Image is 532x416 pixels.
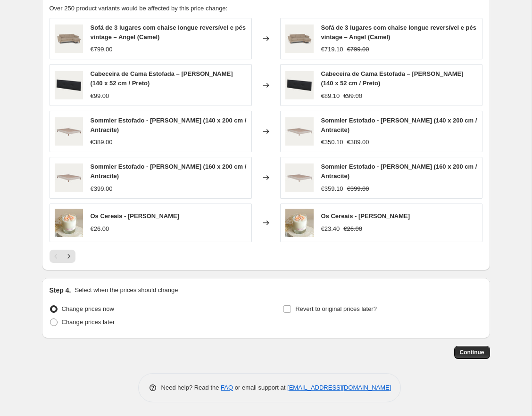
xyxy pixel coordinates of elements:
img: ANGEL_84a82b9a-9c2c-44ab-9242-8bff18f7b31d_80x.jpg [285,24,314,53]
span: Sofá de 3 lugares com chaise longue reversível e pés vintage – Angel (Camel) [321,24,476,41]
h2: Step 4. [50,285,71,295]
span: Os Cereais - [PERSON_NAME] [91,212,180,220]
span: Os Cereais - [PERSON_NAME] [321,212,410,220]
div: €389.00 [91,138,113,147]
span: Sofá de 3 lugares com chaise longue reversível e pés vintage – Angel (Camel) [91,24,246,41]
span: Change prices now [62,305,114,312]
div: €89.10 [321,91,340,101]
button: Next [62,250,75,263]
a: FAQ [221,384,233,391]
span: Cabeceira de Cama Estofada – [PERSON_NAME] (140 x 52 cm / Preto) [91,70,233,87]
span: Change prices later [62,318,115,326]
img: JAVIER_BEIGE_80x.jpg [285,163,314,192]
div: €799.00 [91,45,113,54]
span: Sommier Estofado - [PERSON_NAME] (160 x 200 cm / Antracite) [91,163,247,179]
span: Sommier Estofado - [PERSON_NAME] (140 x 200 cm / Antracite) [321,117,477,133]
div: €99.00 [91,91,109,101]
strike: €799.00 [347,45,369,54]
strike: €389.00 [347,138,369,147]
span: Sommier Estofado - [PERSON_NAME] (160 x 200 cm / Antracite) [321,163,477,179]
img: JAVIER_BEIGE_80x.jpg [55,163,83,192]
span: Need help? Read the [161,384,221,391]
div: €719.10 [321,45,343,54]
div: €399.00 [91,184,113,194]
img: JAVIER_BEIGE_80x.jpg [285,117,314,146]
p: Select when the prices should change [75,285,178,295]
span: or email support at [233,384,287,391]
button: Continue [454,346,490,359]
strike: €26.00 [343,224,362,234]
img: JAVIER_BEIGE_80x.jpg [55,117,83,146]
img: a501819d6fd3346217874e351116f67f2bf730c5872a390ed59c71842eb7d9d9_7acf0583-e809-42ff-acb9-13e629e7... [55,209,83,237]
div: €350.10 [321,138,343,147]
strike: €99.00 [343,91,362,101]
nav: Pagination [50,250,75,263]
a: [EMAIL_ADDRESS][DOMAIN_NAME] [287,384,391,391]
div: €359.10 [321,184,343,194]
span: Sommier Estofado - [PERSON_NAME] (140 x 200 cm / Antracite) [91,117,247,133]
img: LISA_BLACK_80x.jpg [285,71,314,99]
div: €26.00 [91,224,109,234]
span: Cabeceira de Cama Estofada – [PERSON_NAME] (140 x 52 cm / Preto) [321,70,464,87]
span: Continue [460,349,484,356]
strike: €399.00 [347,184,369,194]
div: €23.40 [321,224,340,234]
span: Revert to original prices later? [295,305,377,312]
span: Over 250 product variants would be affected by this price change: [50,5,228,12]
img: ANGEL_84a82b9a-9c2c-44ab-9242-8bff18f7b31d_80x.jpg [55,24,83,53]
img: LISA_BLACK_80x.jpg [55,71,83,99]
img: a501819d6fd3346217874e351116f67f2bf730c5872a390ed59c71842eb7d9d9_7acf0583-e809-42ff-acb9-13e629e7... [285,209,314,237]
